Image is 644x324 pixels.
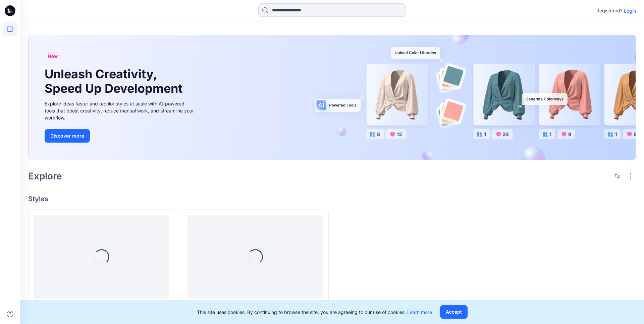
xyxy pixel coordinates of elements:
[45,100,196,121] div: Explore ideas faster and recolor styles at scale with AI-powered tools that boost creativity, red...
[407,309,432,315] a: Learn more
[45,67,185,96] h1: Unleash Creativity, Speed Up Development
[440,305,468,319] button: Accept
[28,195,636,203] h4: Styles
[28,171,62,181] h2: Explore
[45,129,196,143] a: Discover more
[624,7,636,14] p: Login
[45,129,90,143] button: Discover more
[596,7,623,15] p: Registered?
[48,52,58,60] span: New
[197,309,432,316] p: This site uses cookies. By continuing to browse the site, you are agreeing to our use of cookies.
